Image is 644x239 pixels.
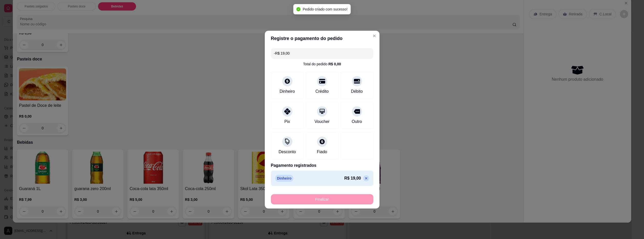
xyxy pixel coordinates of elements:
p: Dinheiro [275,175,294,182]
div: Dinheiro [280,88,295,95]
div: Total do pedido [303,61,341,67]
span: check-circle [297,7,301,11]
span: Pedido criado com sucesso! [303,7,347,11]
div: Crédito [315,88,329,95]
div: Voucher [314,119,330,125]
header: Registre o pagamento do pedido [265,31,379,46]
div: Fiado [317,149,327,155]
p: R$ 19,00 [344,175,361,181]
div: R$ 0,00 [328,61,341,67]
p: Pagamento registrados [271,162,373,169]
button: Close [370,32,378,40]
div: Débito [351,88,363,95]
input: Ex.: hambúrguer de cordeiro [274,48,370,58]
div: Pix [284,119,290,125]
div: Outro [352,119,362,125]
div: Desconto [279,149,296,155]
